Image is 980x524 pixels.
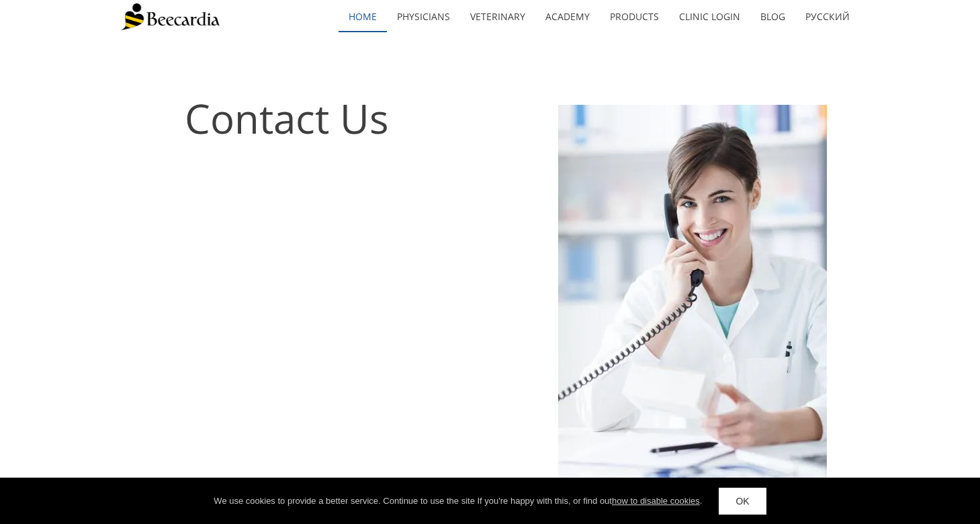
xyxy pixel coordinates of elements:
[535,1,600,32] a: Academy
[750,1,795,32] a: Blog
[669,1,750,32] a: Clinic Login
[612,496,700,506] a: how to disable cookies
[600,1,669,32] a: Products
[185,91,389,146] span: Contact Us
[795,1,860,32] a: Русский
[121,3,220,30] img: Beecardia
[387,1,460,32] a: Physicians
[719,488,766,515] a: OK
[214,494,702,508] div: We use cookies to provide a better service. Continue to use the site If you're happy with this, o...
[460,1,535,32] a: Veterinary
[339,1,387,32] a: home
